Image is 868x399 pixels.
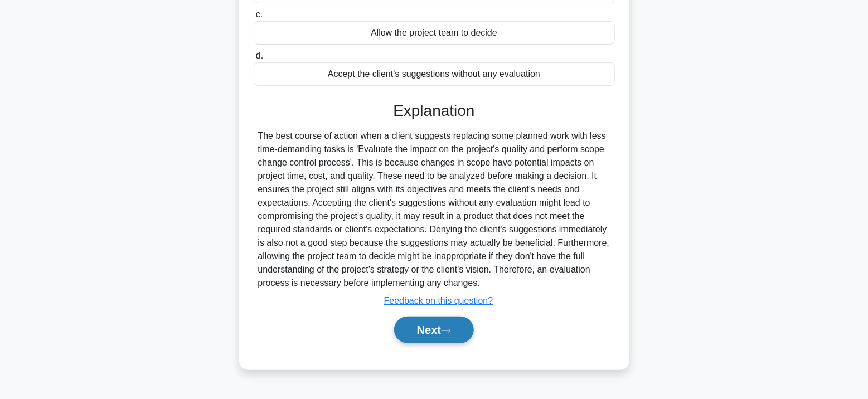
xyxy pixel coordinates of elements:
button: Next [394,317,474,343]
a: Feedback on this question? [384,296,493,305]
h3: Explanation [260,101,608,120]
span: d. [256,51,263,60]
div: Allow the project team to decide [254,21,615,45]
div: The best course of action when a client suggests replacing some planned work with less time-deman... [258,129,610,290]
div: Accept the client's suggestions without any evaluation [254,62,615,86]
span: c. [256,9,263,19]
